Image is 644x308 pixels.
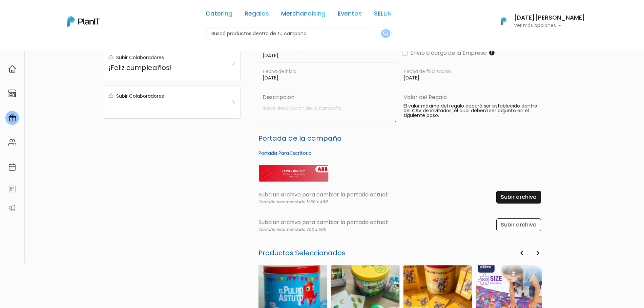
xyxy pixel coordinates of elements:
[8,204,16,212] img: partners-52edf745621dab592f3b2c58e3bca9d71375a7ef29c3b500c9f145b62cc070d4.svg
[258,150,542,156] h6: Portada Para Escritorio
[232,100,235,104] img: arrow_right-9280cc79ecefa84298781467ce90b80af3baf8c02d32ced3b0099fbab38e4a3c.svg
[245,11,269,19] a: Regalos
[258,227,388,233] p: Tamaño recomendado 750 x 500
[8,185,16,193] img: feedback-78b5a0c8f98aac82b08bfc38622c3050aee476f2c9584af64705fc4e61158814.svg
[258,218,388,227] p: Suba un archivo para cambiar la portada actual:
[8,114,16,122] img: campaigns-02234683943229c281be62815700db0a1741e53638e28bf9629b52c665b00959.svg
[258,134,542,142] h5: Portada de la campaña
[108,64,216,72] h5: ¡Feliz cumpleaños!
[8,138,16,146] img: people-662611757002400ad9ed0e3c099ab2801c6687ba6c219adb57efc949bc21e19d.svg
[403,93,447,101] label: Valor del Regalo
[496,14,511,29] img: PlanIt Logo
[492,13,585,30] button: PlanIt Logo [DATE][PERSON_NAME] Ver más opciones
[206,27,392,40] input: Buscá productos dentro de tu campaña
[281,11,326,19] a: Merchandising
[206,11,232,19] a: Catering
[103,47,241,80] a: Subir Colaboradores ¡Feliz cumpleaños!
[108,54,113,60] img: red_alert-6692e104a25ef3cab186d5182d64a52303bc48961756e84929ebdd7d06494120.svg
[258,249,542,257] h5: Productos Seleccionados
[103,86,241,119] a: Subir Colaboradores .
[403,104,538,118] p: El valor máximo del regalo deberá ser establecido dentro del CSV de invitados, el cual deberá ser...
[258,191,388,199] p: Suba un archivo para cambiar la portada actual:
[8,65,16,73] img: home-e721727adea9d79c4d83392d1f703f7f8bce08238fde08b1acbfd93340b81755.svg
[258,199,388,205] p: Tamaño recomendado 1250 x 460
[374,11,392,19] a: SELLIN
[258,43,397,63] input: Nombre de Campaña
[383,30,388,37] img: search_button-432b6d5273f82d61273b3651a40e1bd1b912527efae98b1b7a1b2c0702e16a8d.svg
[232,62,235,66] img: arrow_right-9280cc79ecefa84298781467ce90b80af3baf8c02d32ced3b0099fbab38e4a3c.svg
[108,93,113,98] img: red_alert-6692e104a25ef3cab186d5182d64a52303bc48961756e84929ebdd7d06494120.svg
[338,11,362,19] a: Eventos
[399,66,538,85] input: Fecha de finalización
[408,49,486,57] label: Envío a cargo de la Empresa
[514,23,585,28] p: Ver más opciones
[514,15,585,21] h6: [DATE][PERSON_NAME]
[8,89,16,97] img: marketplace-4ceaa7011d94191e9ded77b95e3339b90024bf715f7c57f8cf31f2d8c509eaba.svg
[258,66,397,85] input: Fecha de inicio
[108,102,216,110] h5: .
[258,164,329,183] img: Banners_web.png
[67,16,100,27] img: PlanIt Logo
[260,93,397,101] label: Descripción
[8,163,16,171] img: calendar-87d922413cdce8b2cf7b7f5f62616a5cf9e4887200fb71536465627b3292af00.svg
[116,54,164,61] p: Subir Colaboradores
[116,93,164,100] p: Subir Colaboradores
[35,6,98,20] div: ¿Necesitás ayuda?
